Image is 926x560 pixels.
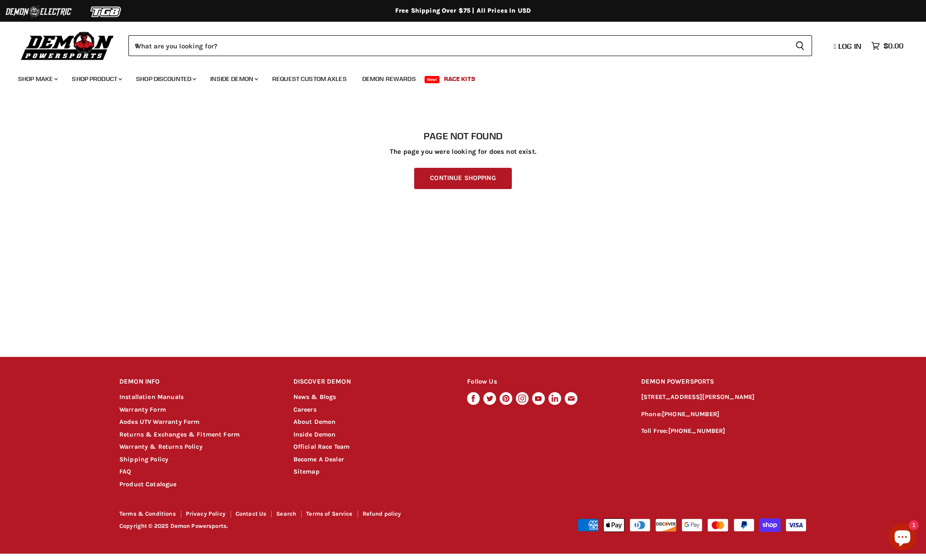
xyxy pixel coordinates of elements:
[437,70,482,88] a: Race Kits
[119,523,464,530] p: Copyright © 2025 Demon Powersports.
[293,431,336,438] a: Inside Demon
[293,418,336,426] a: About Demon
[641,392,807,403] p: [STREET_ADDRESS][PERSON_NAME]
[119,510,176,517] a: Terms & Conditions
[18,29,117,62] img: Demon Powersports
[11,66,901,88] ul: Main menu
[265,70,354,88] a: Request Custom Axles
[293,406,317,413] a: Careers
[788,35,812,56] button: Search
[668,427,726,435] a: [PHONE_NUMBER]
[355,70,423,88] a: Demon Rewards
[306,510,352,517] a: Terms of Service
[293,468,320,475] a: Sitemap
[119,393,184,401] a: Installation Manuals
[119,406,166,413] a: Warranty Form
[838,42,861,51] span: Log in
[129,70,202,88] a: Shop Discounted
[830,42,867,50] a: Log in
[276,510,296,517] a: Search
[65,70,128,88] a: Shop Product
[119,468,131,475] a: FAQ
[119,456,168,463] a: Shipping Policy
[101,7,825,15] div: Free Shipping Over $75 | All Prices In USD
[467,371,624,393] h2: Follow Us
[119,443,203,451] a: Warranty & Returns Policy
[293,393,336,401] a: News & Blogs
[293,456,344,463] a: Become A Dealer
[425,76,440,83] span: New!
[293,371,450,393] h2: DISCOVER DEMON
[363,510,402,517] a: Refund policy
[641,426,807,437] p: Toll Free:
[203,70,264,88] a: Inside Demon
[867,39,908,52] a: $0.00
[128,35,812,56] form: Product
[186,510,226,517] a: Privacy Policy
[641,371,807,393] h2: DEMON POWERSPORTS
[662,410,719,418] a: [PHONE_NUMBER]
[119,418,199,426] a: Aodes UTV Warranty Form
[883,42,903,50] span: $0.00
[119,480,177,488] a: Product Catalogue
[236,510,267,517] a: Contact Us
[119,148,807,156] p: The page you were looking for does not exist.
[128,35,788,56] input: When autocomplete results are available use up and down arrows to review and enter to select
[11,70,63,88] a: Shop Make
[119,131,807,142] h1: Page not found
[5,3,72,20] img: Demon Electric Logo 2
[641,409,807,420] p: Phone:
[886,523,919,553] inbox-online-store-chat: Shopify online store chat
[414,168,511,189] a: Continue Shopping
[119,511,464,520] nav: Footer
[72,3,140,20] img: TGB Logo 2
[119,371,276,393] h2: DEMON INFO
[293,443,350,451] a: Official Race Team
[119,431,240,438] a: Returns & Exchanges & Fitment Form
